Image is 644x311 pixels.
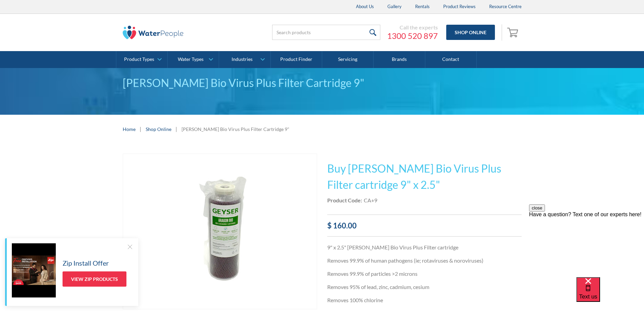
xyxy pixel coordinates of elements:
img: Aragon Bio Virus Plus Filter Cartridge 9" [139,154,301,309]
div: Industries [232,57,253,62]
p: Removes 95% of lead, zinc, cadmium, cesium [327,283,522,291]
a: Water Types [168,51,219,68]
iframe: podium webchat widget bubble [576,277,644,311]
img: shopping cart [507,27,520,38]
p: Removes 99.9% of human pathogens (ie; rotaviruses & noroviruses) [327,257,522,265]
a: Product Finder [271,51,322,68]
a: Open empty cart [505,24,522,41]
div: [PERSON_NAME] Bio Virus Plus Filter Cartridge 9" [182,126,289,133]
p: 9" x 2.5" [PERSON_NAME] Bio Virus Plus Filter cartridge [327,243,522,251]
p: Removes 100% chlorine [327,296,522,304]
div: CA+9 [364,196,377,204]
img: Zip Install Offer [12,243,56,297]
a: 1300 520 897 [387,31,438,41]
strong: Product Code: [327,197,362,203]
div: | [139,125,142,133]
a: Home [123,126,136,133]
a: Servicing [322,51,374,68]
div: | [175,125,178,133]
div: Call the experts [387,24,438,31]
a: Shop Online [146,126,171,133]
a: Contact [425,51,477,68]
a: open lightbox [123,154,317,309]
div: Product Types [124,57,154,62]
img: The Water People [123,26,184,39]
a: Product Types [116,51,167,68]
a: View Zip Products [63,271,126,287]
h1: Buy [PERSON_NAME] Bio Virus Plus Filter cartridge 9" x 2.5" [327,160,522,193]
iframe: podium webchat widget prompt [529,204,644,286]
div: Water Types [178,57,204,62]
div: $ 160.00 [327,220,522,231]
div: [PERSON_NAME] Bio Virus Plus Filter Cartridge 9" [123,75,522,91]
h5: Zip Install Offer [63,258,109,268]
a: Industries [219,51,270,68]
a: Shop Online [446,25,495,40]
p: Removes 99.9% of particles >2 microns [327,270,522,278]
a: Brands [374,51,425,68]
input: Search products [272,25,380,40]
